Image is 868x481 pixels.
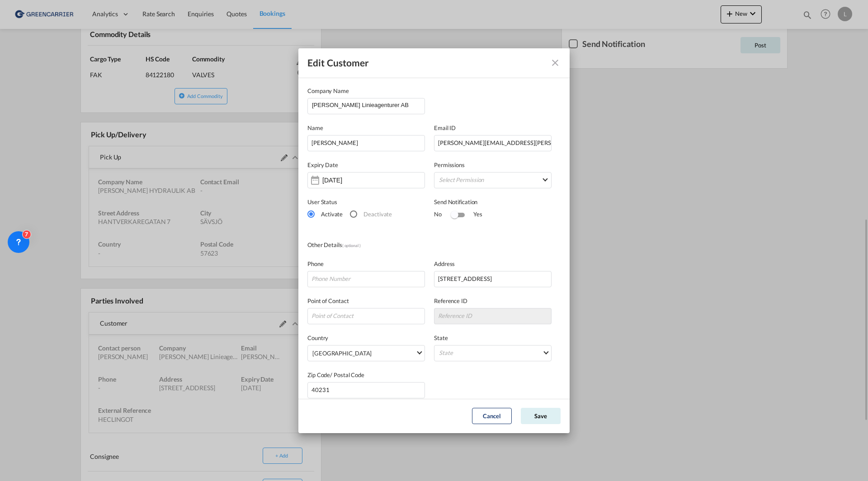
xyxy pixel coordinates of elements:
button: Cancel [472,408,512,424]
input: Point of Contact [307,308,425,324]
button: Save [521,408,561,424]
div: Yes [464,210,482,219]
span: Company Name [307,87,349,94]
span: Name [307,124,323,131]
input: Reference ID [434,308,552,324]
span: Expiry Date [307,161,338,168]
input: Postal Code [307,382,425,398]
span: Email ID [434,124,456,131]
input: Phone Number [307,271,425,287]
md-radio-button: Activate [307,209,343,219]
md-select: Select Permission [434,172,552,188]
div: [GEOGRAPHIC_DATA] [312,350,372,357]
md-select: State [434,345,552,361]
span: ( optional ) [342,243,361,248]
input: Email [434,135,552,151]
md-select: Country: Sweden [307,345,425,361]
span: Point of Contact [307,297,349,304]
button: icon-close [546,54,564,72]
span: Reference ID [434,297,467,304]
md-dialog: Edit Customer Company ... [298,48,570,433]
div: Send Notification [434,197,552,206]
div: Other Details [307,240,434,250]
span: Phone [307,260,324,267]
input: Address [434,271,552,287]
body: Rich Text-editor, editor2 [9,9,202,19]
span: Edit [307,57,325,68]
span: State [434,334,448,341]
input: Company [312,98,425,112]
span: Address [434,260,455,267]
input: Select Expiry Date [322,177,379,184]
md-radio-button: Deactivate [350,209,392,219]
span: Customer [327,57,369,68]
div: No [434,210,451,219]
md-icon: icon-close [550,57,561,68]
span: Zip Code/ Postal Code [307,371,364,378]
span: Permissions [434,161,465,168]
span: Country [307,334,328,341]
md-switch: Switch 1 [451,209,464,222]
div: User Status [307,197,425,206]
input: Name [307,135,425,151]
